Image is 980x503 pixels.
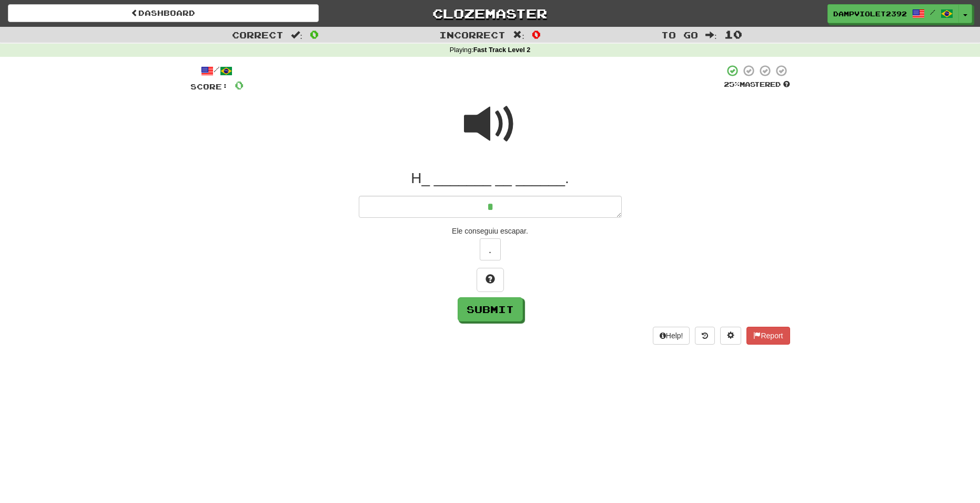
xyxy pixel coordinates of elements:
[458,297,523,321] button: Submit
[480,238,501,260] button: .
[827,4,959,23] a: DampViolet2392 /
[190,64,244,77] div: /
[232,29,284,40] span: Correct
[705,31,717,39] span: :
[190,82,228,91] span: Score:
[532,28,541,41] span: 0
[724,80,740,88] span: 25 %
[661,29,698,40] span: To go
[833,9,907,18] span: DampViolet2392
[190,169,790,188] div: H_ _______ __ ______.
[310,28,319,41] span: 0
[8,4,319,22] a: Dashboard
[930,8,935,16] span: /
[190,226,790,236] div: Ele conseguiu escapar.
[724,28,742,41] span: 10
[291,31,302,39] span: :
[477,268,504,292] button: Hint!
[653,327,690,345] button: Help!
[235,78,244,92] span: 0
[439,29,506,40] span: Incorrect
[695,327,715,345] button: Round history (alt+y)
[746,327,790,345] button: Report
[724,80,790,89] div: Mastered
[473,46,531,54] strong: Fast Track Level 2
[513,31,524,39] span: :
[335,4,645,23] a: Clozemaster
